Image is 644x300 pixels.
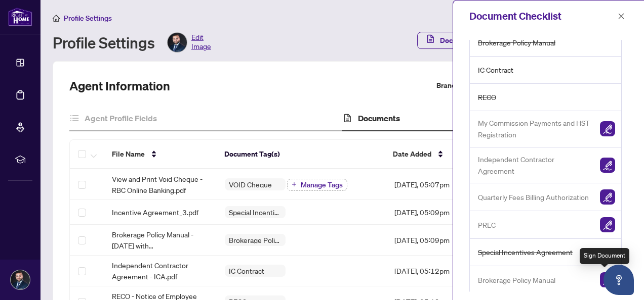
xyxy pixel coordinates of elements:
span: Document Checklist [440,32,505,48]
span: PREC [478,219,496,231]
th: File Name [104,140,216,169]
span: Edit Image [191,32,211,53]
span: Independent Contractor Agreement - ICA.pdf [112,260,209,282]
td: [DATE], 05:12pm [386,256,494,286]
button: Manage Tags [287,179,347,191]
span: IC Contract [478,64,513,76]
span: Incentive Agreement_3.pdf [112,207,198,218]
h4: Agent Profile Fields [85,112,157,124]
span: Date Added [393,148,431,160]
img: Sign Document [600,217,615,232]
button: Open asap [603,265,634,295]
span: IC Contract [225,267,268,274]
img: Sign Document [600,158,615,173]
span: Brokerage Policy Manual [478,274,555,286]
h4: Documents [358,112,400,124]
span: Quarterly Fees Billing Authorization [478,191,589,203]
img: Sign Document [600,272,615,287]
span: close [618,13,625,20]
span: Profile Settings [64,14,112,23]
td: [DATE], 05:09pm [386,225,494,256]
h2: Agent Information [69,78,170,94]
img: Profile Icon [168,33,187,52]
img: Profile Icon [11,270,30,289]
th: Document Tag(s) [216,140,385,169]
span: home [53,15,60,22]
span: Brokerage Policy Manual [225,236,286,243]
th: Date Added [385,140,492,169]
span: Special Incentive Agreement [225,209,286,216]
span: Independent Contractor Agreement [478,154,592,177]
label: Branch: [436,80,461,91]
div: Document Checklist [469,9,615,24]
img: Sign Document [600,189,615,205]
span: Brokerage Policy Manual - [DATE] with Acknowledgement.pdf [112,229,209,251]
span: RECO [478,91,496,103]
td: [DATE], 05:07pm [386,169,494,200]
img: logo [8,8,32,26]
span: plus [292,182,297,187]
span: My Commission Payments and HST Registration [478,117,592,141]
td: [DATE], 05:09pm [386,200,494,225]
span: Manage Tags [301,181,343,188]
span: VOID Cheque [225,181,276,188]
button: Document Checklist [417,32,513,49]
div: Sign Document [580,248,629,264]
span: Special Incentives Agreement [478,246,573,258]
span: File Name [112,148,145,160]
div: Profile Settings [53,32,211,53]
img: Sign Document [600,121,615,136]
span: Brokerage Policy Manual [478,37,555,48]
span: View and Print Void Cheque - RBC Online Banking.pdf [112,173,209,195]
